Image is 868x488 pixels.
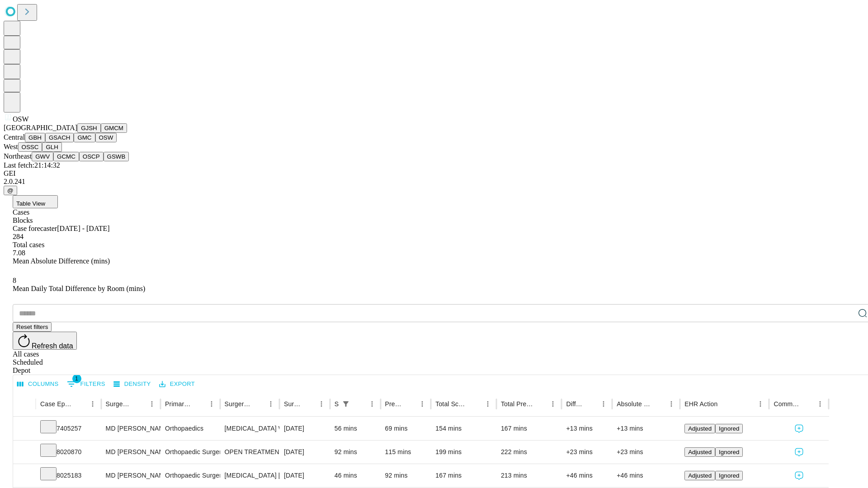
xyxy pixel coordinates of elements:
button: GWV [32,152,53,161]
button: Expand [18,468,31,484]
div: 1 active filter [340,398,352,410]
span: Total cases [13,241,44,249]
button: GBH [25,133,45,142]
button: Sort [302,398,315,410]
span: [DATE] - [DATE] [57,225,109,232]
span: Case forecaster [13,225,57,232]
button: Show filters [340,398,352,410]
div: MD [PERSON_NAME] [106,441,156,464]
div: 154 mins [435,417,492,440]
div: [DATE] [284,441,325,464]
div: 167 mins [501,417,557,440]
div: +13 mins [617,417,675,440]
button: Menu [754,398,767,410]
button: Sort [133,398,146,410]
span: 7.08 [13,249,25,257]
button: Menu [547,398,559,410]
span: Mean Absolute Difference (mins) [13,257,110,265]
div: 222 mins [501,441,557,464]
button: Menu [86,398,99,410]
div: Surgeon Name [106,400,132,408]
button: Reset filters [13,322,52,332]
button: Sort [74,398,86,410]
button: Refresh data [13,332,77,350]
button: Menu [205,398,218,410]
div: 2.0.241 [4,178,864,186]
button: Ignored [715,447,743,457]
button: @ [4,186,17,195]
div: +46 mins [566,464,608,487]
div: 92 mins [335,441,376,464]
div: Orthopaedics [165,417,215,440]
div: OPEN TREATMENT [MEDICAL_DATA] [225,441,275,464]
button: Sort [252,398,264,410]
span: Adjusted [688,472,712,479]
button: Sort [585,398,597,410]
div: +23 mins [617,441,675,464]
button: Menu [315,398,328,410]
div: Total Scheduled Duration [435,400,468,408]
button: OSSC [18,142,42,152]
button: Sort [353,398,366,410]
div: +46 mins [617,464,675,487]
div: 199 mins [435,441,492,464]
div: GEI [4,169,864,178]
button: GMC [74,133,95,142]
button: Density [111,377,153,391]
span: @ [7,187,14,194]
div: MD [PERSON_NAME] [106,464,156,487]
div: [DATE] [284,417,325,440]
button: GSWB [104,152,129,161]
span: Ignored [719,472,739,479]
button: Sort [193,398,205,410]
span: Ignored [719,425,739,432]
button: Ignored [715,471,743,480]
button: Sort [469,398,481,410]
button: Expand [18,421,31,437]
button: Expand [18,445,31,460]
button: OSW [95,133,117,142]
button: Menu [814,398,826,410]
div: 56 mins [335,417,376,440]
div: Comments [774,400,800,408]
button: Menu [146,398,158,410]
span: Northeast [4,152,32,160]
div: [MEDICAL_DATA] WITH [MEDICAL_DATA] REPAIR [225,417,275,440]
span: [GEOGRAPHIC_DATA] [4,124,77,131]
div: 92 mins [385,464,427,487]
button: Menu [481,398,494,410]
span: 8 [13,277,16,284]
div: Predicted In Room Duration [385,400,403,408]
span: OSW [13,115,29,123]
button: Export [157,377,197,391]
div: +23 mins [566,441,608,464]
button: Sort [801,398,814,410]
span: Last fetch: 21:14:32 [4,161,60,169]
div: Absolute Difference [617,400,651,408]
div: Surgery Date [284,400,302,408]
button: Sort [534,398,547,410]
button: Adjusted [684,471,715,480]
button: GJSH [77,123,101,133]
button: Adjusted [684,447,715,457]
div: Difference [566,400,584,408]
button: Menu [416,398,429,410]
button: Select columns [15,377,61,391]
span: Central [4,133,25,141]
div: 8020870 [40,441,97,464]
button: GCMC [53,152,79,161]
div: MD [PERSON_NAME] [106,417,156,440]
div: Orthopaedic Surgery [165,441,215,464]
span: Table View [16,200,45,207]
button: Show filters [65,377,108,391]
div: 115 mins [385,441,427,464]
span: West [4,143,18,150]
div: 69 mins [385,417,427,440]
span: Reset filters [16,324,48,330]
span: Refresh data [32,342,73,350]
div: Case Epic Id [40,400,73,408]
button: Sort [403,398,416,410]
span: 1 [72,374,81,383]
button: GMCM [101,123,127,133]
div: 167 mins [435,464,492,487]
